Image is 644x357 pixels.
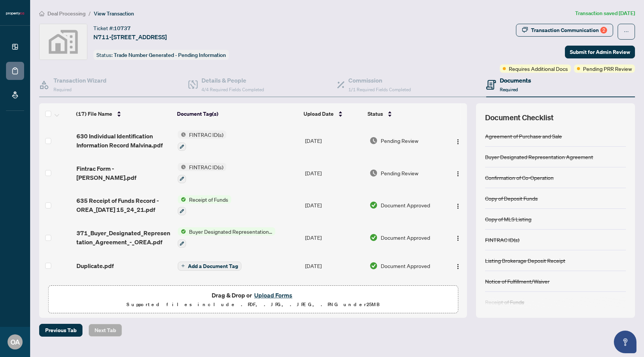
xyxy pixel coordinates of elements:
[369,201,378,209] img: Document Status
[565,46,635,58] button: Submit for Admin Review
[348,76,411,85] h4: Commission
[624,29,629,34] span: ellipsis
[76,196,172,214] span: 635 Receipt of Funds Record - OREA_[DATE] 15_24_21.pdf
[455,264,461,270] img: Logo
[500,87,518,92] span: Required
[47,10,85,17] span: Deal Processing
[186,195,231,204] span: Receipt of Funds
[381,262,430,270] span: Document Approved
[452,260,464,272] button: Logo
[614,331,636,353] button: Open asap
[6,11,24,16] img: logo
[252,290,295,300] button: Upload Forms
[485,236,519,244] div: FINTRAC ID(s)
[575,9,635,18] article: Transaction saved [DATE]
[302,254,367,278] td: [DATE]
[500,76,531,85] h4: Documents
[53,87,72,92] span: Required
[583,64,632,73] span: Pending PRR Review
[381,233,430,242] span: Document Approved
[369,136,378,145] img: Document Status
[570,46,630,58] span: Submit for Admin Review
[381,201,430,209] span: Document Approved
[89,9,91,18] li: /
[381,169,418,177] span: Pending Review
[302,278,367,310] td: [DATE]
[186,227,275,236] span: Buyer Designated Representation Agreement
[39,324,82,337] button: Previous Tab
[485,112,554,123] span: Document Checklist
[186,130,226,139] span: FINTRAC ID(s)
[455,171,461,177] img: Logo
[178,261,241,271] button: Add a Document Tag
[301,103,365,124] th: Upload Date
[201,87,264,92] span: 4/4 Required Fields Completed
[485,194,538,202] div: Copy of Deposit Funds
[485,132,562,140] div: Agreement of Purchase and Sale
[49,286,458,314] span: Drag & Drop orUpload FormsSupported files include .PDF, .JPG, .JPEG, .PNG under25MB
[53,300,453,309] p: Supported files include .PDF, .JPG, .JPEG, .PNG under 25 MB
[485,215,531,223] div: Copy of MLS Listing
[188,264,238,269] span: Add a Document Tag
[11,337,20,347] span: OA
[178,262,241,271] button: Add a Document Tag
[76,228,172,247] span: 371_Buyer_Designated_Representation_Agreement_-_OREA.pdf
[178,227,186,236] img: Status Icon
[93,32,167,41] span: N711-[STREET_ADDRESS]
[304,110,334,118] span: Upload Date
[201,76,264,85] h4: Details & People
[114,25,131,32] span: 10737
[45,324,76,336] span: Previous Tab
[76,261,114,270] span: Duplicate.pdf
[452,167,464,179] button: Logo
[302,124,367,157] td: [DATE]
[509,64,568,73] span: Requires Additional Docs
[94,10,134,17] span: View Transaction
[452,231,464,244] button: Logo
[455,203,461,209] img: Logo
[73,103,174,124] th: (17) File Name
[178,195,231,216] button: Status IconReceipt of Funds
[76,132,172,150] span: 630 Individual Identification Information Record Malvina.pdf
[39,11,44,16] span: home
[516,24,613,37] button: Transaction Communication2
[212,290,295,300] span: Drag & Drop or
[531,24,607,36] div: Transaction Communication
[178,130,186,139] img: Status Icon
[485,153,593,161] div: Buyer Designated Representation Agreement
[181,264,185,268] span: plus
[76,164,172,182] span: Fintrac Form - [PERSON_NAME].pdf
[368,110,383,118] span: Status
[600,27,607,34] div: 2
[178,163,186,171] img: Status Icon
[302,157,367,189] td: [DATE]
[178,130,226,151] button: Status IconFINTRAC ID(s)
[40,24,87,60] img: svg%3e
[89,324,122,337] button: Next Tab
[76,110,112,118] span: (17) File Name
[369,169,378,177] img: Document Status
[186,163,226,171] span: FINTRAC ID(s)
[53,76,107,85] h4: Transaction Wizard
[381,136,418,145] span: Pending Review
[302,221,367,254] td: [DATE]
[455,139,461,145] img: Logo
[452,135,464,147] button: Logo
[93,50,229,60] div: Status:
[455,235,461,241] img: Logo
[174,103,300,124] th: Document Tag(s)
[485,256,565,265] div: Listing Brokerage Deposit Receipt
[178,227,275,248] button: Status IconBuyer Designated Representation Agreement
[178,195,186,204] img: Status Icon
[369,233,378,242] img: Document Status
[348,87,411,92] span: 1/1 Required Fields Completed
[369,262,378,270] img: Document Status
[365,103,443,124] th: Status
[93,24,131,32] div: Ticket #:
[178,163,226,183] button: Status IconFINTRAC ID(s)
[485,173,554,182] div: Confirmation of Co-Operation
[114,52,226,58] span: Trade Number Generated - Pending Information
[302,189,367,222] td: [DATE]
[452,199,464,211] button: Logo
[485,277,549,285] div: Notice of Fulfillment/Waiver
